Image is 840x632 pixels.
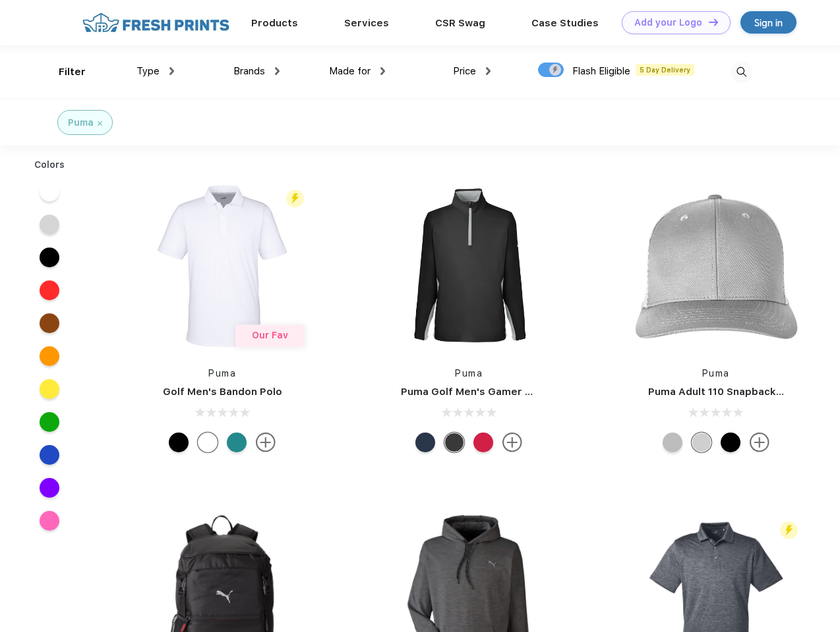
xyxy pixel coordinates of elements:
a: Puma [702,368,730,379]
div: Add your Logo [634,17,702,28]
div: Puma [68,116,94,130]
div: Quarry with Brt Whit [663,433,682,452]
img: func=resize&h=266 [628,178,804,354]
a: Puma Golf Men's Gamer Golf Quarter-Zip [401,386,609,398]
img: dropdown.png [275,67,280,75]
span: Flash Eligible [572,65,630,77]
span: Made for [329,65,371,77]
img: flash_active_toggle.svg [286,190,304,207]
span: Our Fav [252,330,288,340]
img: flash_active_toggle.svg [780,521,798,539]
a: Products [251,17,298,29]
span: Brands [233,65,265,77]
a: Sign in [740,11,796,34]
div: Quarry Brt Whit [692,433,711,452]
img: dropdown.png [169,67,174,75]
span: 5 Day Delivery [636,64,694,76]
img: dropdown.png [380,67,385,75]
div: Sign in [754,15,783,30]
img: func=resize&h=266 [381,178,556,354]
a: Golf Men's Bandon Polo [163,386,282,398]
img: fo%20logo%202.webp [78,11,233,34]
div: Filter [59,65,86,80]
div: Navy Blazer [415,433,435,452]
div: Pma Blk Pma Blk [721,433,740,452]
a: Services [344,17,389,29]
img: func=resize&h=266 [135,178,310,354]
img: more.svg [750,433,769,452]
div: Ski Patrol [473,433,493,452]
span: Type [136,65,160,77]
div: Puma Black [444,433,464,452]
a: CSR Swag [435,17,485,29]
span: Price [453,65,476,77]
img: more.svg [256,433,276,452]
img: DT [709,18,718,26]
div: Puma Black [169,433,189,452]
img: dropdown.png [486,67,491,75]
div: Colors [24,158,75,172]
img: more.svg [502,433,522,452]
div: Green Lagoon [227,433,247,452]
img: desktop_search.svg [731,61,752,83]
a: Puma [455,368,483,379]
a: Puma [208,368,236,379]
div: Bright White [198,433,218,452]
img: filter_cancel.svg [98,121,102,126]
